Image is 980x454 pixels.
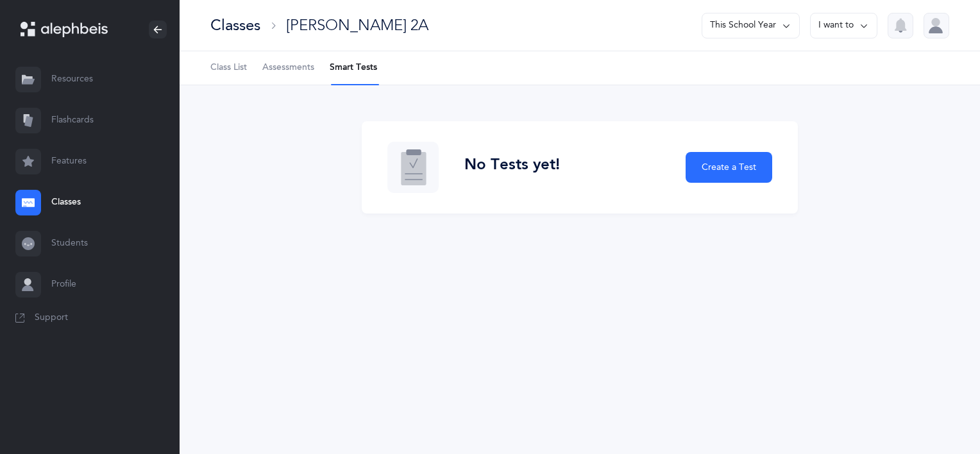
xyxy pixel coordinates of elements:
h3: No Tests yet! [464,156,560,174]
div: [PERSON_NAME] 2A [286,15,428,36]
button: Create a Test [686,152,772,183]
span: Create a Test [702,161,756,174]
span: Assessments [262,62,314,74]
span: Support [35,312,68,324]
button: This School Year [702,13,800,38]
span: Class List [210,62,247,74]
div: Classes [210,15,260,36]
button: I want to [810,13,877,38]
